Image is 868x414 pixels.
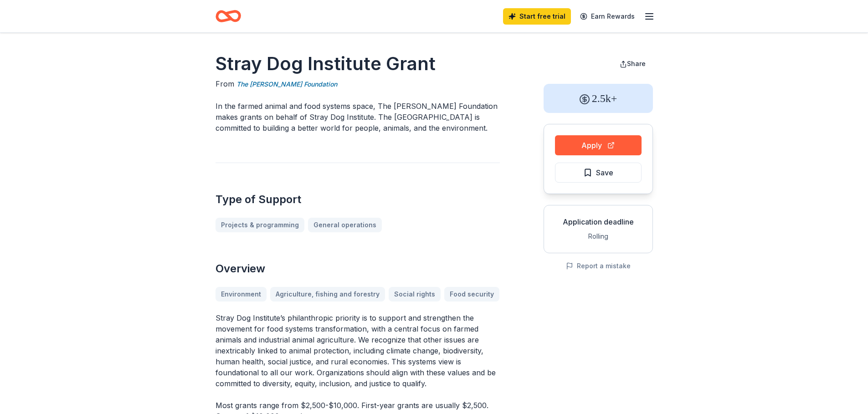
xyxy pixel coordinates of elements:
[575,8,640,25] a: Earn Rewards
[503,8,571,25] a: Start free trial
[555,163,642,183] button: Save
[216,78,500,90] div: From
[236,79,337,90] a: The [PERSON_NAME] Foundation
[216,5,241,27] a: Home
[555,135,642,155] button: Apply
[216,312,500,389] p: Stray Dog Institute’s philanthropic priority is to support and strengthen the movement for food s...
[216,51,500,77] h1: Stray Dog Institute Grant
[596,167,613,179] span: Save
[216,101,500,133] p: In the farmed animal and food systems space, The [PERSON_NAME] Foundation makes grants on behalf ...
[551,231,645,242] div: Rolling
[216,261,500,276] h2: Overview
[627,60,646,67] span: Share
[216,192,500,207] h2: Type of Support
[566,261,631,271] button: Report a mistake
[551,216,645,227] div: Application deadline
[612,55,653,73] button: Share
[544,84,653,113] div: 2.5k+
